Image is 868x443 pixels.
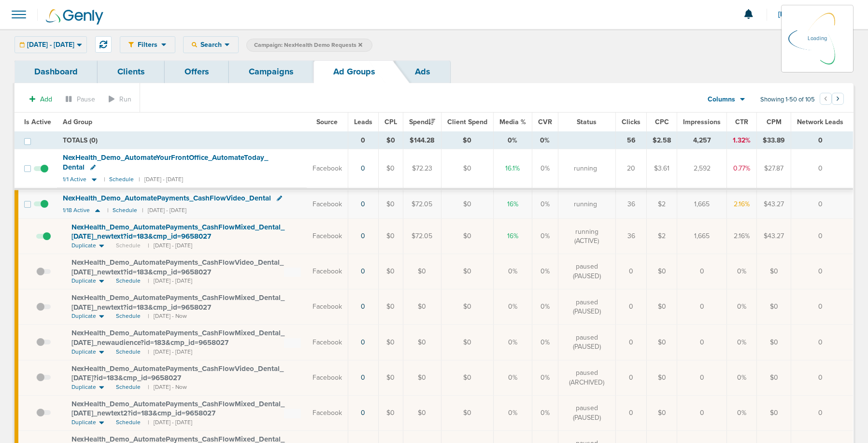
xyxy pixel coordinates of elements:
td: 0% [727,325,757,360]
td: $0 [757,395,791,430]
td: 0 [348,132,378,149]
td: 0% [727,360,757,395]
td: 1.32% [727,132,757,149]
td: 0% [532,189,558,219]
td: $43.27 [757,189,791,219]
td: 0% [532,254,558,289]
td: $0 [378,289,403,325]
small: | [DATE] - [DATE] [148,277,192,285]
td: $0 [441,219,493,254]
td: 0% [532,289,558,325]
span: Client Spend [447,118,487,126]
td: Facebook [307,325,348,360]
span: Ad Group [63,118,92,126]
span: Schedule [116,418,141,427]
span: Duplicate [71,348,96,356]
td: $3.61 [647,149,677,189]
a: 0 [361,338,365,346]
td: $0 [403,289,441,325]
td: $0 [647,289,677,325]
a: 0 [361,373,365,382]
span: running [574,164,597,173]
p: Loading [808,33,827,44]
a: Campaigns [229,60,313,83]
td: 0% [493,254,532,289]
td: 16% [493,219,532,254]
small: | [DATE] - [DATE] [148,348,192,356]
span: NexHealth_ Demo_ AutomatePayments_ CashFlowMixed_ Dental_ [DATE]_ newaudience?id=183&cmp_ id=9658027 [71,329,285,347]
span: Is Active [24,118,51,126]
a: Clients [98,60,165,83]
a: 0 [361,232,365,240]
span: Spend [409,118,435,126]
td: 0 [791,132,854,149]
span: Schedule [116,383,141,391]
span: Leads [354,118,372,126]
span: Duplicate [71,277,96,285]
td: $0 [378,219,403,254]
td: 1,665 [677,219,727,254]
small: | [DATE] - Now [148,312,187,320]
td: paused (ARCHIVED) [558,360,615,395]
td: $0 [378,325,403,360]
small: | [DATE] - [DATE] [148,418,192,427]
td: $0 [441,149,493,189]
td: 16% [493,189,532,219]
span: running [574,200,597,209]
td: 0 [791,325,854,360]
td: 0% [532,149,558,189]
td: $144.28 [403,132,441,149]
td: 0 [677,289,727,325]
td: $0 [403,325,441,360]
a: 0 [361,302,365,311]
span: 1/18 Active [63,207,90,214]
a: Offers [165,60,229,83]
span: Media % [499,118,526,126]
td: 0 [791,219,854,254]
td: 0% [532,360,558,395]
span: Add [40,95,52,103]
td: Facebook [307,289,348,325]
td: 20 [616,149,647,189]
a: 0 [361,164,365,172]
span: Campaign: NexHealth Demo Requests [254,41,362,49]
td: 36 [616,189,647,219]
td: 0% [532,395,558,430]
td: $0 [647,360,677,395]
td: $0 [441,189,493,219]
button: Go to next page [832,93,844,105]
td: 0 [791,360,854,395]
span: Impressions [683,118,721,126]
td: 0 [616,289,647,325]
td: 2.16% [727,219,757,254]
span: Schedule [116,348,141,356]
a: Ads [395,60,450,83]
span: Clicks [622,118,640,126]
td: $0 [757,289,791,325]
td: running (ACTIVE) [558,219,615,254]
td: $2 [647,219,677,254]
span: CVR [538,118,552,126]
td: 0% [532,132,558,149]
td: $0 [378,360,403,395]
td: $0 [403,254,441,289]
button: Add [24,92,57,106]
small: | [DATE] - [DATE] [139,176,183,183]
span: 1/1 Active [63,176,86,183]
td: $0 [441,325,493,360]
td: paused (PAUSED) [558,325,615,360]
td: $0 [403,360,441,395]
span: CPC [655,118,669,126]
td: $0 [757,360,791,395]
span: Source [316,118,338,126]
td: 0% [727,289,757,325]
img: Genly [46,9,103,25]
span: Network Leads [797,118,843,126]
span: NexHealth_ Demo_ AutomatePayments_ CashFlowVideo_ Dental_ [DATE]?id=183&cmp_ id=9658027 [71,364,284,383]
td: $0 [378,254,403,289]
td: Facebook [307,149,348,189]
td: 0 [791,395,854,430]
small: Schedule [113,207,137,214]
td: Facebook [307,395,348,430]
td: 0% [493,132,532,149]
